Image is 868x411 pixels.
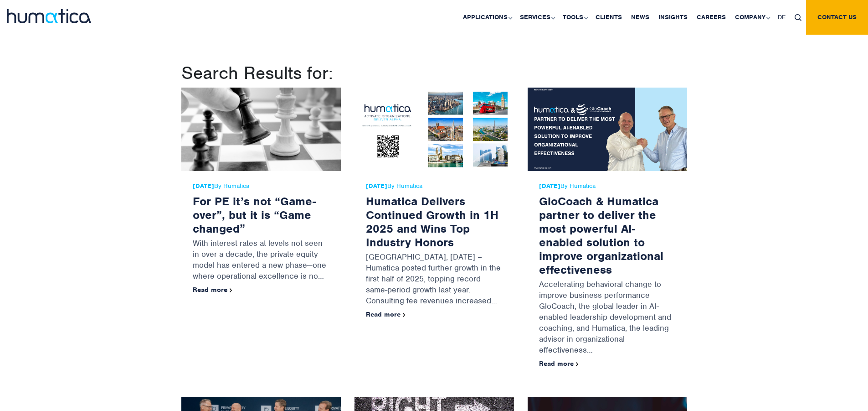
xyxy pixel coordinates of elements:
[539,194,663,277] a: GloCoach & Humatica partner to deliver the most powerful AI-enabled solution to improve organizat...
[795,14,801,21] img: search_icon
[193,286,232,294] a: Read more
[366,182,503,190] span: By Humatica
[193,182,329,190] span: By Humatica
[193,182,214,190] strong: [DATE]
[181,88,341,171] img: For PE it’s not “Game-over”, but it is “Game changed”
[366,194,498,250] a: Humatica Delivers Continued Growth in 1H 2025 and Wins Top Industry Honors
[181,62,687,84] h1: Search Results for:
[403,313,406,317] img: arrowicon
[354,88,514,171] img: Humatica Delivers Continued Growth in 1H 2025 and Wins Top Industry Honors
[539,359,579,368] a: Read more
[366,249,503,311] p: [GEOGRAPHIC_DATA], [DATE] – Humatica posted further growth in the first half of 2025, topping rec...
[778,13,786,21] span: DE
[230,288,232,292] img: arrowicon
[366,310,406,318] a: Read more
[366,182,387,190] strong: [DATE]
[7,9,91,23] img: logo
[539,276,676,360] p: Accelerating behavioral change to improve business performance GloCoach, the global leader in AI-...
[193,235,329,286] p: With interest rates at levels not seen in over a decade, the private equity model has entered a n...
[193,194,316,236] a: For PE it’s not “Game-over”, but it is “Game changed”
[528,88,687,171] img: GloCoach & Humatica partner to deliver the most powerful AI-enabled solution to improve organizat...
[576,362,579,366] img: arrowicon
[539,182,560,190] strong: [DATE]
[539,182,676,190] span: By Humatica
